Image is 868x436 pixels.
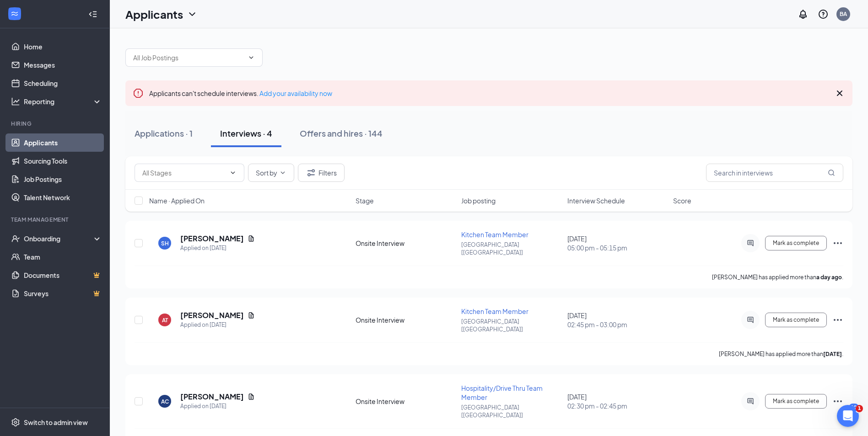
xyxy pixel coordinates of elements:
[180,320,255,330] div: Applied on [DATE]
[162,316,168,324] div: AT
[816,274,842,281] b: a day ago
[187,9,198,20] svg: ChevronDown
[24,266,102,284] a: DocumentsCrown
[832,238,843,249] svg: Ellipses
[256,170,277,176] span: Sort by
[24,188,102,207] a: Talent Network
[356,315,456,324] div: Onsite Interview
[461,307,528,315] span: Kitchen Team Member
[567,196,625,205] span: Interview Schedule
[298,164,345,182] button: Filter Filters
[180,244,255,253] div: Applied on [DATE]
[300,128,383,139] div: Offers and hires · 144
[279,169,286,176] svg: ChevronDown
[11,97,20,106] svg: Analysis
[461,404,561,419] p: [GEOGRAPHIC_DATA] [[GEOGRAPHIC_DATA]]
[248,164,294,182] button: Sort byChevronDown
[461,384,543,401] span: Hospitality/Drive Thru Team Member
[135,128,193,139] div: Applications · 1
[837,405,859,427] iframe: Intercom live chat
[88,10,97,19] svg: Collapse
[24,97,102,106] div: Reporting
[180,234,244,244] h5: [PERSON_NAME]
[180,310,244,320] h5: [PERSON_NAME]
[259,89,332,97] a: Add your availability now
[798,9,809,20] svg: Notifications
[773,317,819,323] span: Mark as complete
[24,133,102,152] a: Applicants
[832,396,843,407] svg: Ellipses
[133,53,244,63] input: All Job Postings
[11,418,20,427] svg: Settings
[712,273,843,281] p: [PERSON_NAME] has applied more than .
[745,316,756,324] svg: ActiveChat
[461,230,528,239] span: Kitchen Team Member
[248,54,255,61] svg: ChevronDown
[745,398,756,405] svg: ActiveChat
[832,314,843,325] svg: Ellipses
[24,152,102,170] a: Sourcing Tools
[567,401,668,410] span: 02:30 pm - 02:45 pm
[161,239,169,247] div: SH
[149,196,205,205] span: Name · Applied On
[773,398,819,404] span: Mark as complete
[180,392,244,402] h5: [PERSON_NAME]
[461,318,561,333] p: [GEOGRAPHIC_DATA] [[GEOGRAPHIC_DATA]]
[745,239,756,247] svg: ActiveChat
[24,234,94,243] div: Onboarding
[356,397,456,406] div: Onsite Interview
[180,402,255,411] div: Applied on [DATE]
[461,241,561,256] p: [GEOGRAPHIC_DATA] [[GEOGRAPHIC_DATA]]
[24,74,102,92] a: Scheduling
[248,235,255,242] svg: Document
[706,164,843,182] input: Search in interviews
[11,120,100,128] div: Hiring
[719,350,843,358] p: [PERSON_NAME] has applied more than .
[161,398,169,405] div: AC
[765,394,827,409] button: Mark as complete
[24,418,88,427] div: Switch to admin view
[24,284,102,303] a: SurveysCrown
[133,88,144,99] svg: Error
[567,392,668,410] div: [DATE]
[248,312,255,319] svg: Document
[765,313,827,327] button: Mark as complete
[306,167,317,178] svg: Filter
[567,243,668,252] span: 05:00 pm - 05:15 pm
[856,405,863,412] span: 1
[24,170,102,188] a: Job Postings
[567,234,668,252] div: [DATE]
[567,320,668,329] span: 02:45 pm - 03:00 pm
[773,240,819,246] span: Mark as complete
[567,311,668,329] div: [DATE]
[828,169,835,176] svg: MagnifyingGlass
[220,128,272,139] div: Interviews · 4
[125,6,183,22] h1: Applicants
[11,216,100,223] div: Team Management
[840,10,847,18] div: BA
[818,9,829,20] svg: QuestionInfo
[149,89,332,97] span: Applicants can't schedule interviews.
[834,88,845,99] svg: Cross
[673,196,691,205] span: Score
[10,9,19,18] svg: WorkstreamLogo
[765,236,827,250] button: Mark as complete
[356,239,456,248] div: Onsite Interview
[461,196,496,205] span: Job posting
[24,56,102,74] a: Messages
[823,351,842,357] b: [DATE]
[11,234,20,243] svg: UserCheck
[24,248,102,266] a: Team
[24,37,102,56] a: Home
[849,404,859,411] div: 10
[229,169,237,176] svg: ChevronDown
[356,196,374,205] span: Stage
[248,393,255,400] svg: Document
[142,168,226,178] input: All Stages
